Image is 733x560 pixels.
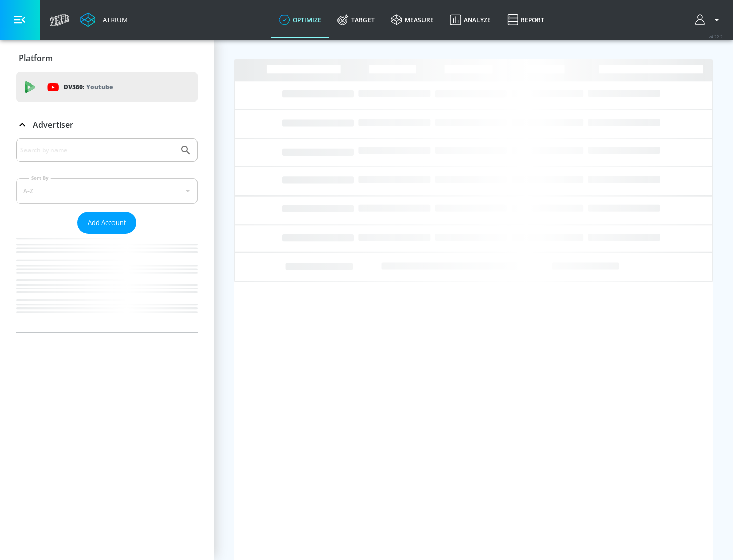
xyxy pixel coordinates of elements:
a: Target [329,2,383,38]
p: Youtube [86,81,113,92]
a: Analyze [442,2,499,38]
span: v 4.22.2 [709,34,723,39]
label: Sort By [29,175,51,181]
div: Advertiser [16,110,198,139]
a: Atrium [80,12,128,27]
a: Report [499,2,552,38]
div: DV360: Youtube [16,72,198,102]
p: DV360: [64,81,113,93]
div: Platform [16,44,198,72]
button: Add Account [77,212,136,234]
div: Advertiser [16,138,198,332]
p: Advertiser [33,119,73,130]
div: Atrium [99,15,128,24]
a: measure [383,2,442,38]
span: Add Account [88,217,126,229]
nav: list of Advertiser [16,234,198,332]
a: optimize [271,2,329,38]
p: Platform [19,52,53,64]
div: A-Z [16,178,198,204]
input: Search by name [20,144,175,157]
